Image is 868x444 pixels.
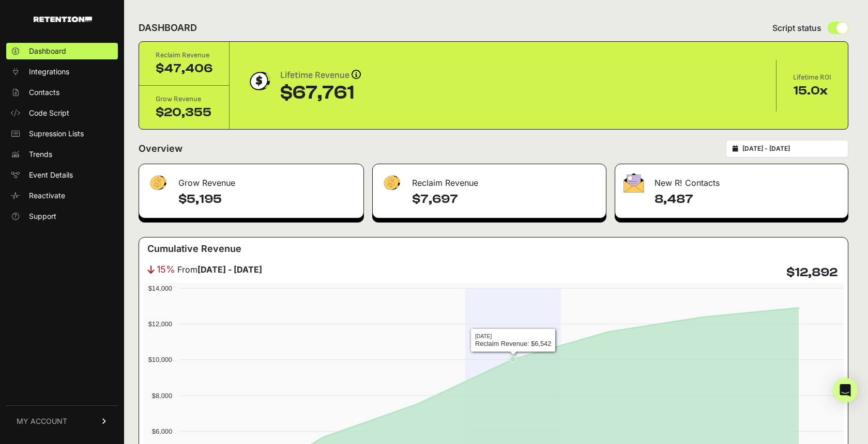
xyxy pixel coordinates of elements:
[178,191,355,208] h4: $5,195
[6,105,118,121] a: Code Script
[280,68,361,83] div: Lifetime Revenue
[29,108,69,118] span: Code Script
[833,378,858,403] div: Open Intercom Messenger
[29,87,59,98] span: Contacts
[29,191,65,201] span: Reactivate
[6,208,118,225] a: Support
[34,17,92,22] img: Retention.com
[6,146,118,163] a: Trends
[152,427,172,435] text: $6,000
[6,125,118,142] a: Supression Lists
[139,21,197,35] h2: DASHBOARD
[654,191,840,208] h4: 8,487
[177,263,262,276] span: From
[152,392,172,400] text: $8,000
[6,187,118,204] a: Reactivate
[29,211,56,221] span: Support
[6,167,118,183] a: Event Details
[412,191,598,208] h4: $7,697
[793,83,831,99] div: 15.0x
[29,149,52,160] span: Trends
[29,46,66,56] span: Dashboard
[793,72,831,83] div: Lifetime ROI
[156,60,212,77] div: $47,406
[29,129,84,139] span: Supression Lists
[156,50,212,60] div: Reclaim Revenue
[280,83,361,103] div: $67,761
[197,264,262,275] strong: [DATE] - [DATE]
[6,84,118,101] a: Contacts
[156,104,212,121] div: $20,355
[381,173,402,193] img: fa-dollar-13500eef13a19c4ab2b9ed9ad552e47b0d9fc28b02b83b90ba0e00f96d6372e9.png
[246,68,272,94] img: dollar-coin-05c43ed7efb7bc0c12610022525b4bbbb207c7efeef5aecc26f025e68dcafac9.png
[786,264,837,281] h4: $12,892
[615,164,848,195] div: New R! Contacts
[148,320,172,328] text: $12,000
[157,262,175,277] span: 15%
[139,164,363,195] div: Grow Revenue
[623,173,644,193] img: fa-envelope-19ae18322b30453b285274b1b8af3d052b27d846a4fbe8435d1a52b978f639a2.png
[156,94,212,104] div: Grow Revenue
[147,242,241,256] h3: Cumulative Revenue
[148,284,172,292] text: $14,000
[6,43,118,59] a: Dashboard
[17,416,67,426] span: MY ACCOUNT
[29,170,73,180] span: Event Details
[139,141,182,156] h2: Overview
[373,164,606,195] div: Reclaim Revenue
[772,22,821,34] span: Script status
[148,356,172,363] text: $10,000
[29,67,69,77] span: Integrations
[6,64,118,80] a: Integrations
[6,405,118,437] a: MY ACCOUNT
[147,173,168,193] img: fa-dollar-13500eef13a19c4ab2b9ed9ad552e47b0d9fc28b02b83b90ba0e00f96d6372e9.png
